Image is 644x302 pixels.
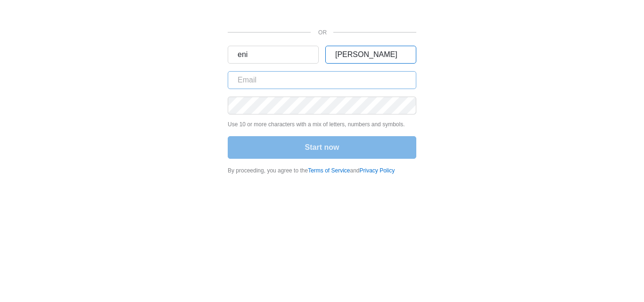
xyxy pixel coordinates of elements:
[325,46,416,64] input: Last name
[228,46,319,64] input: First name
[228,71,416,89] input: Email
[228,120,416,129] p: Use 10 or more characters with a mix of letters, numbers and symbols.
[318,28,322,37] p: OR
[228,166,416,175] div: By proceeding, you agree to the and
[360,167,395,174] a: Privacy Policy
[308,167,350,174] a: Terms of Service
